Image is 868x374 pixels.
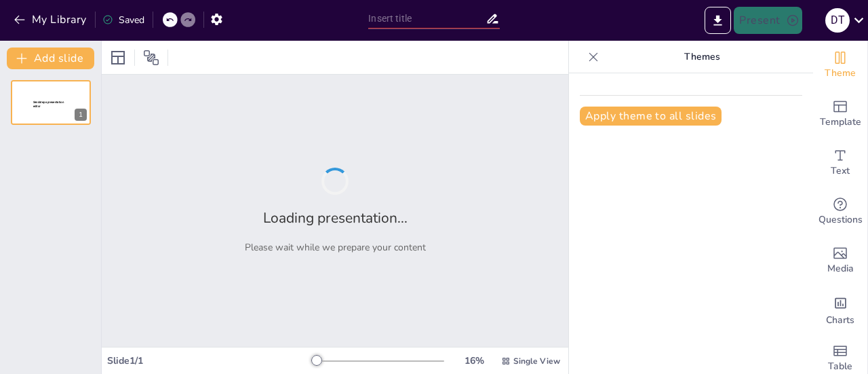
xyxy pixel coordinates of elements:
div: Get real-time input from your audience [813,187,867,236]
span: Text [831,164,850,179]
div: d t [825,8,850,33]
div: Add ready made slides [813,90,867,138]
input: Insert title [368,9,485,29]
span: Questions [818,212,863,227]
div: Saved [102,14,144,26]
button: My Library [10,9,92,31]
div: 1 [11,80,91,125]
span: Template [820,115,861,130]
span: Single View [513,356,560,367]
button: Add slide [7,48,94,69]
span: Charts [826,313,854,328]
span: Position [143,50,159,66]
button: d t [825,7,850,34]
span: Table [828,359,852,374]
span: Theme [825,66,856,81]
h2: Loading presentation... [263,208,408,227]
div: Change the overall theme [813,41,867,90]
button: Present [734,7,802,34]
div: Slide 1 / 1 [107,354,314,367]
button: Export to PowerPoint [705,7,731,34]
div: Add charts and graphs [813,285,867,334]
div: Add text boxes [813,138,867,187]
span: Media [827,261,854,276]
div: Add images, graphics, shapes or video [813,236,867,285]
div: 1 [75,109,87,121]
span: Sendsteps presentation editor [33,100,64,108]
div: Layout [107,47,129,69]
p: Please wait while we prepare your content [245,241,426,254]
div: 16 % [458,354,490,367]
p: Themes [604,41,800,73]
button: Apply theme to all slides [580,107,722,126]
